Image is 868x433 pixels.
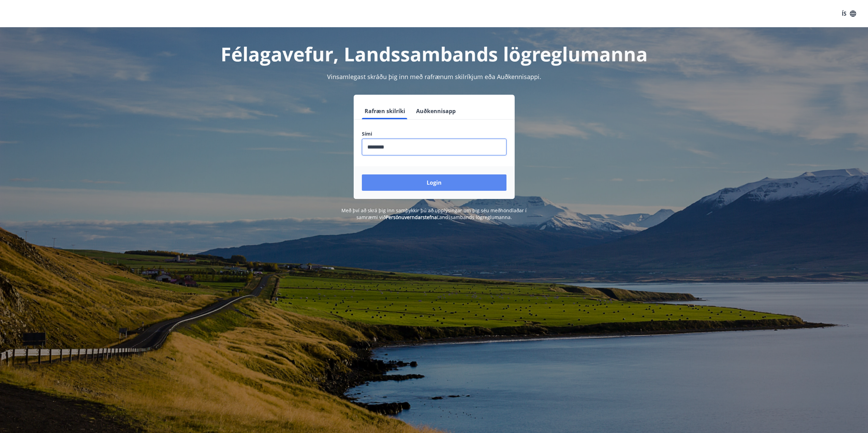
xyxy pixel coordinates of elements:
span: Vinsamlegast skráðu þig inn með rafrænum skilríkjum eða Auðkennisappi. [327,73,541,81]
span: Með því að skrá þig inn samþykkir þú að upplýsingar um þig séu meðhöndlaðar í samræmi við Landssa... [341,207,527,220]
button: Auðkennisapp [413,103,458,119]
button: ÍS [838,7,860,20]
button: Login [362,174,506,191]
label: Sími [362,130,506,137]
h1: Félagavefur, Landssambands lögreglumanna [197,41,672,67]
a: Persónuverndarstefna [386,214,437,220]
button: Rafræn skilríki [362,103,408,119]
